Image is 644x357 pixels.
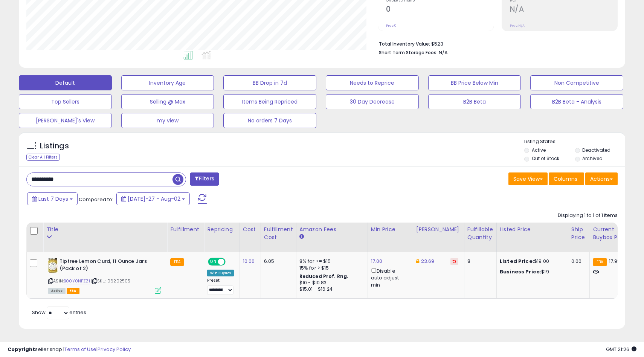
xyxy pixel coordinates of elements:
[48,288,66,294] span: All listings currently available for purchase on Amazon
[428,94,521,109] button: B2B Beta
[170,258,184,266] small: FBA
[530,75,623,90] button: Non Competitive
[571,226,586,241] div: Ship Price
[571,258,584,265] div: 0.00
[91,278,131,284] span: | SKU: 06202505
[379,39,612,48] li: $523
[609,258,621,265] span: 17.99
[121,113,214,128] button: my view
[549,172,584,185] button: Columns
[121,75,214,90] button: Inventory Age
[467,258,491,265] div: 8
[554,175,577,183] span: Columns
[19,75,112,90] button: Default
[532,147,546,153] label: Active
[8,346,35,353] strong: Copyright
[421,258,435,265] a: 23.69
[8,346,131,353] div: seller snap | |
[371,226,410,233] div: Min Price
[243,226,258,233] div: Cost
[500,258,534,265] b: Listed Price:
[510,23,525,28] small: Prev: N/A
[524,138,625,145] p: Listing States:
[38,195,68,203] span: Last 7 Days
[19,113,112,128] button: [PERSON_NAME]'s View
[530,94,623,109] button: B2B Beta - Analysis
[500,269,562,275] div: $19
[386,5,493,15] h2: 0
[593,258,607,266] small: FBA
[32,309,86,316] span: Show: entries
[299,273,349,279] b: Reduced Prof. Rng.
[27,192,78,205] button: Last 7 Days
[371,258,383,265] a: 17.00
[170,226,201,233] div: Fulfillment
[19,94,112,109] button: Top Sellers
[207,278,234,295] div: Preset:
[326,75,419,90] button: Needs to Reprice
[371,267,407,288] div: Disable auto adjust min
[558,212,618,219] div: Displaying 1 to 1 of 1 items
[582,147,610,153] label: Deactivated
[98,346,131,353] a: Privacy Policy
[67,288,79,294] span: FBA
[439,49,448,56] span: N/A
[582,155,603,162] label: Archived
[299,286,362,293] div: $15.01 - $16.24
[243,258,255,265] a: 10.06
[416,226,461,233] div: [PERSON_NAME]
[264,226,293,241] div: Fulfillment Cost
[467,226,493,241] div: Fulfillable Quantity
[508,172,548,185] button: Save View
[379,49,438,56] b: Short Term Storage Fees:
[500,258,562,265] div: $19.00
[48,258,161,293] div: ASIN:
[48,258,58,273] img: 51TsRdkvN6L._SL40_.jpg
[379,41,430,47] b: Total Inventory Value:
[128,195,180,203] span: [DATE]-27 - Aug-02
[532,155,559,162] label: Out of Stock
[79,196,113,203] span: Compared to:
[299,280,362,286] div: $10 - $10.83
[207,270,234,276] div: Win BuyBox
[428,75,521,90] button: BB Price Below Min
[46,226,164,233] div: Title
[299,233,304,240] small: Amazon Fees.
[121,94,214,109] button: Selling @ Max
[64,346,96,353] a: Terms of Use
[223,75,316,90] button: BB Drop in 7d
[593,226,632,241] div: Current Buybox Price
[326,94,419,109] button: 30 Day Decrease
[299,258,362,265] div: 8% for <= $15
[60,258,151,274] b: Tiptree Lemon Curd, 11 Ounce Jars (Pack of 2)
[299,226,365,233] div: Amazon Fees
[606,346,636,353] span: 2025-08-12 21:26 GMT
[585,172,618,185] button: Actions
[209,259,218,265] span: ON
[223,113,316,128] button: No orders 7 Days
[190,172,219,186] button: Filters
[500,226,565,233] div: Listed Price
[26,154,60,161] div: Clear All Filters
[386,23,397,28] small: Prev: 0
[264,258,290,265] div: 6.05
[299,265,362,272] div: 15% for > $15
[500,268,541,275] b: Business Price:
[224,259,237,265] span: OFF
[40,141,69,151] h5: Listings
[207,226,237,233] div: Repricing
[510,5,617,15] h2: N/A
[223,94,316,109] button: Items Being Repriced
[64,278,90,284] a: B00Y0NPZZI
[116,192,190,205] button: [DATE]-27 - Aug-02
